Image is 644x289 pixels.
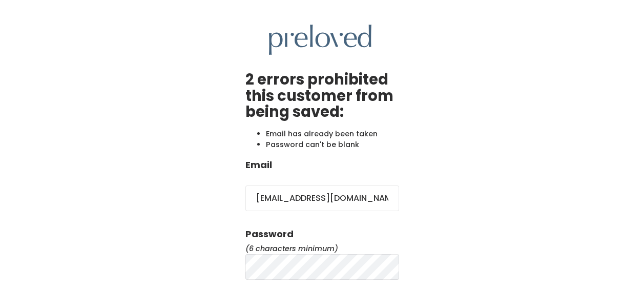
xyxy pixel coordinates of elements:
[245,158,272,172] label: Email
[245,72,399,121] h2: 2 errors prohibited this customer from being saved:
[269,25,371,55] img: preloved logo
[266,129,399,139] li: Email has already been taken
[245,243,338,254] em: (6 characters minimum)
[245,228,294,241] label: Password
[266,139,399,150] li: Password can't be blank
